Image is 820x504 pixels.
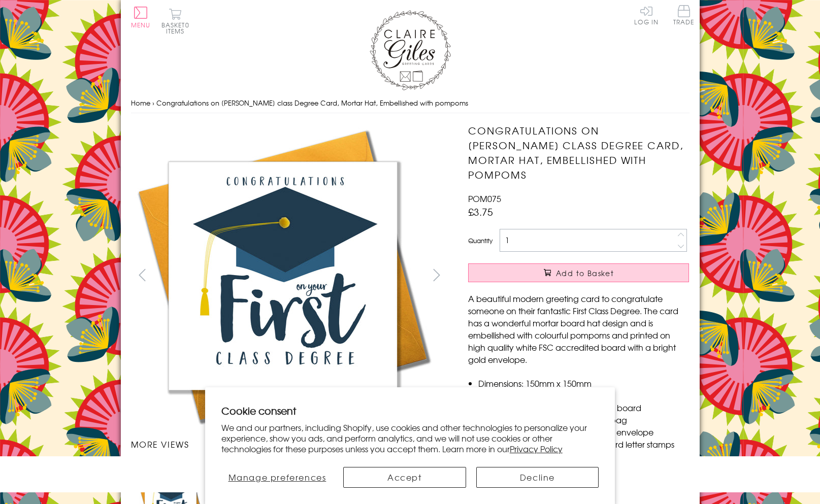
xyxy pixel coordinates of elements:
[370,10,451,90] img: Claire Giles Greetings Cards
[468,123,689,182] h1: Congratulations on [PERSON_NAME] class Degree Card, Mortar Hat, Embellished with pompoms
[228,471,326,483] span: Manage preferences
[468,205,493,219] span: £3.75
[166,20,189,36] span: 0 items
[131,98,150,108] a: Home
[468,292,689,365] p: A beautiful modern greeting card to congratulate someone on their fantastic First Class Degree. T...
[343,467,466,488] button: Accept
[476,467,599,488] button: Decline
[221,404,599,418] h2: Cookie consent
[478,377,689,389] li: Dimensions: 150mm x 150mm
[131,20,151,29] span: Menu
[634,5,659,25] a: Log In
[156,98,468,108] span: Congratulations on [PERSON_NAME] class Degree Card, Mortar Hat, Embellished with pompoms
[425,263,448,286] button: next
[221,467,333,488] button: Manage preferences
[161,8,189,34] button: Basket0 items
[131,438,448,450] h3: More views
[131,93,690,114] nav: breadcrumbs
[556,268,614,278] span: Add to Basket
[468,263,689,282] button: Add to Basket
[130,123,435,428] img: Congratulations on Frist class Degree Card, Mortar Hat, Embellished with pompoms
[673,5,695,27] a: Trade
[221,422,599,454] p: We and our partners, including Shopify, use cookies and other technologies to personalize your ex...
[131,263,154,286] button: prev
[448,123,752,394] img: Congratulations on Frist class Degree Card, Mortar Hat, Embellished with pompoms
[468,192,501,205] span: POM075
[510,443,563,455] a: Privacy Policy
[468,236,493,245] label: Quantity
[673,5,695,25] span: Trade
[131,7,151,28] button: Menu
[152,98,154,108] span: ›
